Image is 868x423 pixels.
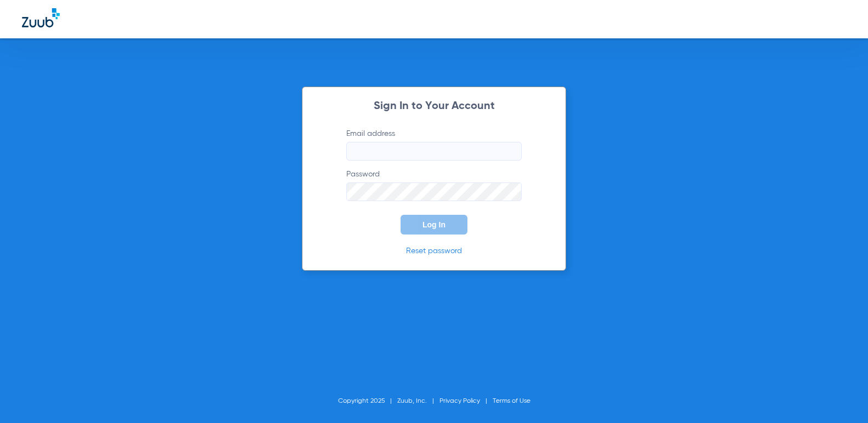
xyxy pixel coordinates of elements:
input: Password [346,182,522,201]
li: Copyright 2025 [338,396,397,407]
a: Privacy Policy [439,398,480,404]
button: Log In [401,215,467,235]
label: Password [346,169,522,201]
li: Zuub, Inc. [397,396,439,407]
input: Email address [346,142,522,161]
iframe: Chat Widget [813,370,868,423]
a: Reset password [406,247,462,255]
h2: Sign In to Your Account [330,101,538,112]
img: Zuub Logo [22,8,60,27]
span: Log In [422,220,446,229]
label: Email address [346,128,522,161]
a: Terms of Use [493,398,530,404]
